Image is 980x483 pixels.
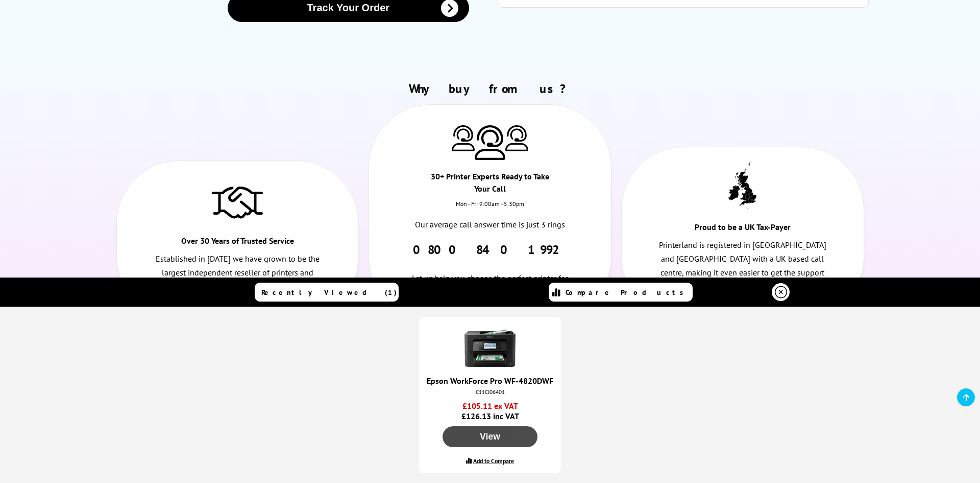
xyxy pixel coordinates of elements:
[177,235,298,252] div: Over 30 Years of Trusted Service
[658,238,827,294] p: Printerland is registered in [GEOGRAPHIC_DATA] and [GEOGRAPHIC_DATA] with a UK based call centre,...
[369,200,610,218] div: Mon - Fri 9:00am - 5.30pm
[212,181,263,222] img: Trusted Service
[255,283,399,302] a: Recently Viewed (1)
[261,288,397,297] span: Recently Viewed (1)
[443,426,537,447] button: View
[728,162,756,209] img: UK tax payer
[427,401,553,411] span: £105.11 ex VAT
[405,218,574,232] p: Our average call answer time is just 3 rings
[153,252,322,294] p: Established in [DATE] we have grown to be the largest independent reseller of printers and consum...
[475,125,505,160] img: Printer Experts
[682,221,803,238] div: Proud to be a UK Tax-Payer
[473,457,514,465] label: Add to Compare
[427,376,553,386] a: Epson WorkForce Pro WF-4820DWF
[429,388,551,396] div: C11CJ06401
[452,125,475,151] img: Printer Experts
[413,242,568,258] a: 0800 840 1992
[111,81,869,97] h2: Why buy from us?
[566,288,689,297] span: Compare Products
[549,283,693,302] a: Compare Products
[505,125,528,151] img: Printer Experts
[430,170,551,200] div: 30+ Printer Experts Ready to Take Your Call
[427,401,553,421] span: £126.13 inc VAT
[405,258,574,293] div: Let us help you choose the perfect printer for you home or business
[464,323,516,374] img: Epson-WF-4820-Front-RP-Small.jpg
